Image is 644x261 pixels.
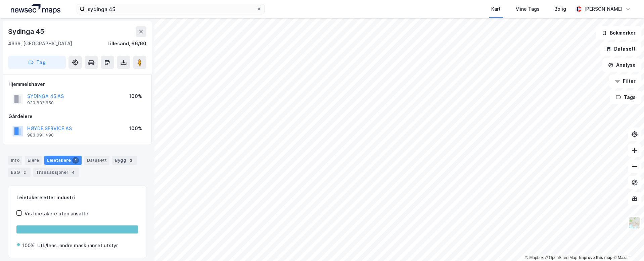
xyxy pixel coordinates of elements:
div: 983 091 490 [27,133,54,138]
div: Kontrollprogram for chat [610,229,644,261]
div: 100% [22,242,35,250]
button: Datasett [600,42,641,56]
div: ESG [8,168,31,177]
button: Tag [8,56,66,69]
div: Mine Tags [515,5,540,13]
div: Hjemmelshaver [8,80,146,88]
button: Bokmerker [596,26,641,40]
div: Transaksjoner [33,168,79,177]
div: Datasett [84,156,109,165]
button: Tags [610,91,641,104]
div: Bolig [554,5,566,13]
a: Mapbox [525,255,544,260]
div: 4636, [GEOGRAPHIC_DATA] [8,40,72,48]
div: Eiere [25,156,42,165]
div: 2 [21,169,28,176]
div: Leietakere [44,156,82,165]
div: 2 [128,157,134,164]
a: OpenStreetMap [545,255,578,260]
div: Gårdeiere [8,112,146,120]
div: Info [8,156,22,165]
div: Vis leietakere uten ansatte [25,210,88,218]
div: 100% [129,92,142,100]
div: 930 832 650 [27,100,54,106]
div: [PERSON_NAME] [584,5,623,13]
button: Filter [609,74,641,88]
div: Lillesand, 66/60 [107,40,146,48]
a: Improve this map [579,255,612,260]
div: Leietakere etter industri [16,194,138,202]
div: 100% [129,124,142,133]
img: logo.a4113a55bc3d86da70a041830d287a7e.svg [11,4,60,14]
div: 1 [72,157,79,164]
div: Kart [491,5,501,13]
div: Utl./leas. andre mask./annet utstyr [37,242,118,250]
div: Bygg [112,156,137,165]
div: 4 [70,169,77,176]
iframe: Chat Widget [610,229,644,261]
button: Analyse [602,58,641,72]
div: Sydinga 45 [8,26,46,37]
img: Z [628,216,641,229]
input: Søk på adresse, matrikkel, gårdeiere, leietakere eller personer [85,4,256,14]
